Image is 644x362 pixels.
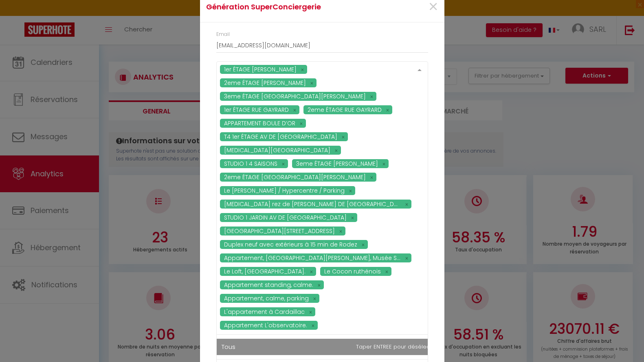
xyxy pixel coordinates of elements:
span: Appartement standing, calme. [224,281,313,289]
span: 3eme ÉTAGE [GEOGRAPHIC_DATA][PERSON_NAME] [224,92,366,100]
span: APPARTEMENT BOULE D’OR [224,119,295,127]
span: 1er ÉTAGE RUE GAYRARD [224,106,289,114]
span: 2eme ÉTAGE [GEOGRAPHIC_DATA][PERSON_NAME] [224,173,366,181]
h4: Génération SuperConciergerie [206,1,357,13]
label: Email [216,31,230,38]
span: Le Loft, [GEOGRAPHIC_DATA]. [224,267,306,275]
span: Appartement L'observatoire. [224,321,307,329]
span: [MEDICAL_DATA] rez de [PERSON_NAME] DE [GEOGRAPHIC_DATA] [224,200,407,208]
span: 3eme ÉTAGE [PERSON_NAME] [296,160,378,168]
span: Tous [222,342,235,351]
span: L'appartement à Cardaillac [224,308,305,316]
span: 2eme ÉTAGE RUE GAYRARD [308,106,382,114]
span: T4 1er ÉTAGE AV DE [GEOGRAPHIC_DATA] [224,133,337,141]
span: STUDIO 1 JARDIN AV DE [GEOGRAPHIC_DATA] [224,213,347,222]
span: 2eme ÉTAGE [PERSON_NAME] [224,79,306,87]
span: Le [PERSON_NAME] / Hypercentre / Parking [224,187,345,195]
span: Le Cocon ruthénois [324,267,381,275]
span: [GEOGRAPHIC_DATA][STREET_ADDRESS] [224,227,335,235]
span: 1er ÉTAGE [PERSON_NAME] [224,65,297,73]
span: Appartement, calme, parking [224,294,309,302]
span: STUDIO 1 4 SAISONS [224,160,277,168]
span: [MEDICAL_DATA][GEOGRAPHIC_DATA] [224,146,330,154]
span: Duplex neuf avec extérieurs à 15 min de Rodez [224,240,357,249]
span: Appartement, [GEOGRAPHIC_DATA][PERSON_NAME], Musée Soulage [224,254,418,262]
